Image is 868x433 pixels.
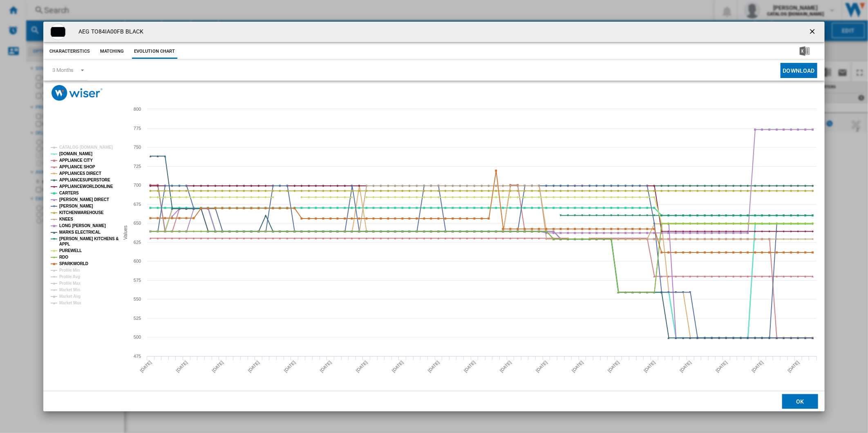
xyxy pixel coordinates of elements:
[134,354,141,359] tspan: 475
[805,24,821,40] button: getI18NText('BUTTONS.CLOSE_DIALOG')
[134,278,141,283] tspan: 575
[52,67,74,73] div: 3 Months
[74,28,143,36] h4: AEG TO84IA00FB BLACK
[463,360,477,373] tspan: [DATE]
[59,165,95,169] tspan: APPLIANCE SHOP
[132,44,177,59] button: Evolution chart
[139,360,152,373] tspan: [DATE]
[50,24,66,40] img: aeg_to84ia00fb_1349153_34-0100-0296.png
[211,360,225,373] tspan: [DATE]
[715,360,728,373] tspan: [DATE]
[59,288,80,292] tspan: Market Min
[43,22,825,411] md-dialog: Product popup
[59,191,79,195] tspan: CARTERS
[59,255,68,259] tspan: RDO
[59,152,92,156] tspan: [DOMAIN_NAME]
[134,316,141,321] tspan: 525
[59,158,93,163] tspan: APPLIANCE CITY
[134,259,141,263] tspan: 600
[247,360,261,373] tspan: [DATE]
[535,360,548,373] tspan: [DATE]
[134,335,141,339] tspan: 500
[59,301,81,305] tspan: Market Max
[51,85,103,101] img: logo_wiser_300x94.png
[59,275,80,279] tspan: Profile Avg
[59,237,119,241] tspan: [PERSON_NAME] KITCHENS &
[800,46,810,56] img: excel-24x24.png
[134,164,141,169] tspan: 725
[787,360,801,373] tspan: [DATE]
[59,242,70,246] tspan: APPL
[134,221,141,225] tspan: 650
[59,197,109,202] tspan: [PERSON_NAME] DIRECT
[59,230,101,234] tspan: MARKS ELECTRICAL
[134,126,141,131] tspan: 775
[59,178,110,182] tspan: APPLIANCESUPERSTORE
[319,360,333,373] tspan: [DATE]
[134,183,141,187] tspan: 700
[782,394,818,409] button: OK
[59,210,104,215] tspan: KITCHENWAREHOUSE
[787,44,823,59] button: Download in Excel
[283,360,297,373] tspan: [DATE]
[59,217,73,221] tspan: KNEES
[59,268,80,272] tspan: Profile Min
[123,225,129,240] tspan: Values
[781,63,817,78] button: Download
[59,248,82,253] tspan: PUREWELL
[59,281,81,286] tspan: Profile Max
[59,223,106,228] tspan: LONG [PERSON_NAME]
[571,360,584,373] tspan: [DATE]
[134,202,141,207] tspan: 675
[175,360,189,373] tspan: [DATE]
[808,27,818,37] ng-md-icon: getI18NText('BUTTONS.CLOSE_DIALOG')
[355,360,369,373] tspan: [DATE]
[751,360,765,373] tspan: [DATE]
[134,145,141,150] tspan: 750
[134,240,141,245] tspan: 625
[134,297,141,301] tspan: 550
[607,360,620,373] tspan: [DATE]
[59,145,113,150] tspan: CATALOG [DOMAIN_NAME]
[59,294,81,299] tspan: Market Avg
[643,360,656,373] tspan: [DATE]
[47,44,92,59] button: Characteristics
[59,204,93,208] tspan: [PERSON_NAME]
[679,360,692,373] tspan: [DATE]
[59,261,88,266] tspan: SPARKWORLD
[427,360,441,373] tspan: [DATE]
[59,184,113,189] tspan: APPLIANCEWORLDONLINE
[391,360,405,373] tspan: [DATE]
[94,44,130,59] button: Matching
[499,360,512,373] tspan: [DATE]
[134,107,141,112] tspan: 800
[59,171,101,176] tspan: APPLIANCES DIRECT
